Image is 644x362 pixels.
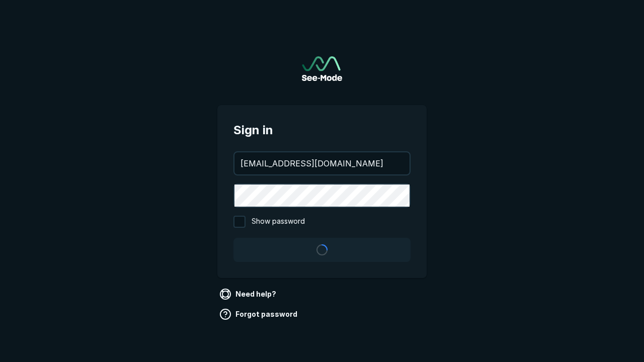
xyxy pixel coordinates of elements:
span: Sign in [233,121,411,139]
a: Need help? [217,286,280,302]
a: Forgot password [217,306,301,322]
img: See-Mode Logo [302,56,342,81]
a: Go to sign in [302,56,342,81]
input: your@email.com [234,152,410,174]
span: Show password [252,216,305,228]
